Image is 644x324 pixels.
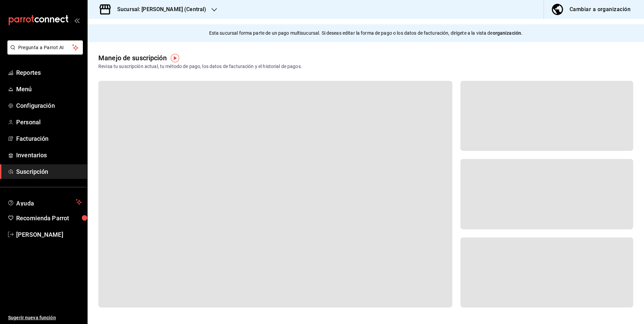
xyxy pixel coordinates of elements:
div: Manejo de suscripción [98,53,167,63]
button: open_drawer_menu [74,18,79,23]
strong: organización. [493,30,523,36]
div: Esta sucursal forma parte de un pago multisucursal. Si deseas editar la forma de pago o los datos... [88,24,644,42]
img: Tooltip marker [171,54,179,62]
span: Reportes [16,68,82,77]
span: Suscripción [16,167,82,176]
div: Cambiar a organización [570,5,631,14]
div: Revisa tu suscripción actual, tu método de pago, los datos de facturación y el historial de pagos. [98,63,302,70]
span: Configuración [16,101,82,110]
a: Pregunta a Parrot AI [5,49,83,56]
button: Pregunta a Parrot AI [7,40,83,55]
h3: Sucursal: [PERSON_NAME] (Central) [112,5,206,13]
span: Facturación [16,134,82,143]
span: Pregunta a Parrot AI [18,44,72,51]
span: Sugerir nueva función [8,314,82,321]
span: Personal [16,118,82,127]
span: Inventarios [16,151,82,160]
span: [PERSON_NAME] [16,230,82,239]
span: Menú [16,85,82,94]
span: Recomienda Parrot [16,214,82,223]
span: Ayuda [16,198,73,206]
